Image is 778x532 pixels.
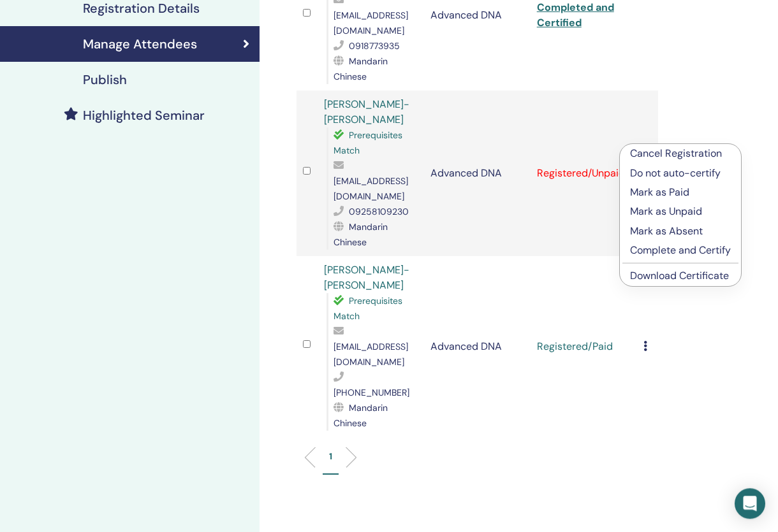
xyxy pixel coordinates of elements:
p: Do not auto-certify [630,166,731,182]
p: Mark as Absent [630,224,731,240]
h4: Highlighted Seminar [83,108,205,124]
h4: Publish [83,73,127,88]
div: Open Intercom Messenger [735,489,765,519]
span: 09258109230 [349,206,409,218]
p: Mark as Unpaid [630,205,731,220]
a: Download Certificate [630,270,729,283]
a: [PERSON_NAME]-[PERSON_NAME] [324,264,409,292]
span: Mandarin Chinese [334,222,388,248]
h4: Registration Details [83,1,200,17]
h4: Manage Attendees [83,37,197,52]
span: Mandarin Chinese [334,403,388,429]
p: 1 [329,450,332,464]
a: [PERSON_NAME]-[PERSON_NAME] [324,98,409,127]
p: Cancel Registration [630,147,731,162]
span: Mandarin Chinese [334,56,388,83]
a: Completed and Certified [537,1,614,30]
td: Advanced DNA [424,257,531,438]
span: [EMAIL_ADDRESS][DOMAIN_NAME] [334,10,408,37]
span: Prerequisites Match [334,296,402,322]
span: [PHONE_NUMBER] [334,387,409,399]
span: Prerequisites Match [334,130,402,157]
td: Advanced DNA [424,91,531,257]
p: Complete and Certify [630,243,731,259]
span: 0918773935 [349,41,400,52]
span: [EMAIL_ADDRESS][DOMAIN_NAME] [334,341,408,368]
p: Mark as Paid [630,185,731,201]
span: [EMAIL_ADDRESS][DOMAIN_NAME] [334,176,408,203]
